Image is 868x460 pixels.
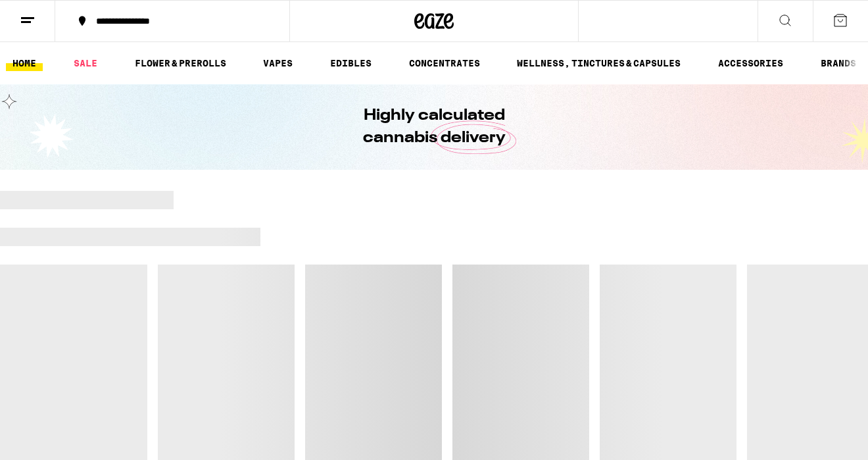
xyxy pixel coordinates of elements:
a: HOME [6,55,43,71]
a: SALE [67,55,104,71]
a: WELLNESS, TINCTURES & CAPSULES [510,55,687,71]
a: FLOWER & PREROLLS [128,55,233,71]
a: VAPES [256,55,299,71]
a: ACCESSORIES [711,55,790,71]
a: CONCENTRATES [402,55,487,71]
a: EDIBLES [324,55,378,71]
h1: Highly calculated cannabis delivery [325,105,542,149]
a: BRANDS [814,55,863,71]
